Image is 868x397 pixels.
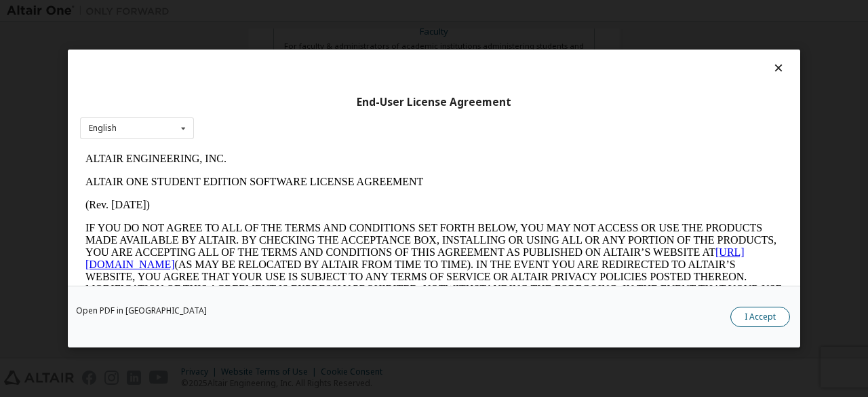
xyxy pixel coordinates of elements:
p: ALTAIR ONE STUDENT EDITION SOFTWARE LICENSE AGREEMENT [5,29,703,41]
div: English [89,124,117,132]
a: Open PDF in [GEOGRAPHIC_DATA] [76,307,207,315]
p: (Rev. [DATE]) [5,52,703,64]
p: ALTAIR ENGINEERING, INC. [5,5,703,18]
div: End-User License Agreement [80,96,788,109]
button: I Accept [730,307,790,327]
p: IF YOU DO NOT AGREE TO ALL OF THE TERMS AND CONDITIONS SET FORTH BELOW, YOU MAY NOT ACCESS OR USE... [5,75,703,172]
a: [URL][DOMAIN_NAME] [5,99,665,123]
